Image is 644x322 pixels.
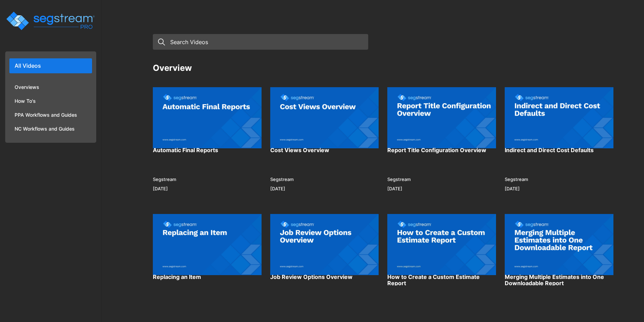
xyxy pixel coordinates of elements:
p: Segstream [387,175,496,183]
li: Overviews [9,80,92,94]
input: Search Videos [153,34,368,50]
h3: Indirect and Direct Cost Defaults [505,147,613,154]
p: [DATE] [270,185,379,192]
p: [DATE] [153,185,262,192]
img: instructional video [270,206,379,283]
li: All Videos [9,58,92,73]
img: instructional video [387,206,496,283]
h3: How to Create a Custom Estimate Report [387,274,496,286]
h3: Report Title Configuration Overview [387,147,496,154]
h3: Overview [153,64,622,73]
li: How To's [9,94,92,108]
img: instructional video [153,206,262,283]
img: instructional video [387,80,496,156]
p: Segstream [505,175,613,183]
p: [DATE] [505,185,613,192]
li: PPA Workflows and Guides [9,108,92,122]
h3: Cost Views Overview [270,147,379,154]
h3: Replacing an Item [153,274,262,280]
img: instructional video [505,206,613,283]
img: logo_pro_r.png [5,10,96,31]
h3: Job Review Options Overview [270,274,379,280]
img: instructional video [270,80,379,156]
h3: Automatic Final Reports [153,147,262,154]
img: instructional video [153,80,262,156]
p: Segstream [270,175,379,183]
li: NC Workflows and Guides [9,122,92,136]
p: Segstream [153,175,262,183]
img: instructional video [505,80,613,156]
h3: Merging Multiple Estimates into One Downloadable Report [505,274,613,286]
p: [DATE] [387,185,496,192]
